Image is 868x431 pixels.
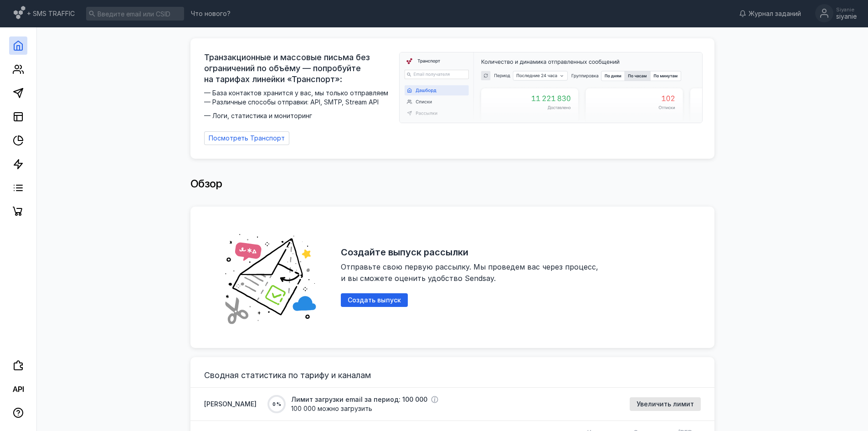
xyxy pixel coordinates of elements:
[291,404,438,413] span: 100 000 можно загрузить
[291,395,427,404] span: Лимит загрузки email за период: 100 000
[749,9,801,18] span: Журнал заданий
[190,177,222,190] span: Обзор
[836,7,857,12] div: Siyanie
[191,10,231,17] span: Что нового?
[204,52,394,85] span: Транзакционные и массовые письма без ограничений по объёму — попробуйте на тарифах линейки «Транс...
[348,296,401,304] span: Создать выпуск
[209,135,285,142] span: Посмотреть Транспорт
[341,262,601,283] span: Отправьте свою первую рассылку. Мы проведем вас через процесс, и вы сможете оценить удобство Send...
[86,7,184,21] input: Введите email или CSID
[204,371,701,380] h3: Сводная статистика по тарифу и каналам
[341,293,408,307] button: Создать выпуск
[400,52,702,123] img: dashboard-transport-banner
[630,397,701,411] button: Увеличить лимит
[204,400,257,409] span: [PERSON_NAME]
[186,10,235,17] a: Что нового?
[204,88,394,120] span: — База контактов хранится у вас, мы только отправляем — Различные способы отправки: API, SMTP, St...
[14,5,75,23] a: + SMS TRAFFIC
[836,13,857,21] div: siyanie
[637,400,694,408] span: Увеличить лимит
[213,220,327,334] img: abd19fe006828e56528c6cd305e49c57.png
[27,9,75,18] span: + SMS TRAFFIC
[734,9,806,18] a: Журнал заданий
[341,247,468,258] h2: Создайте выпуск рассылки
[204,131,289,145] a: Посмотреть Транспорт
